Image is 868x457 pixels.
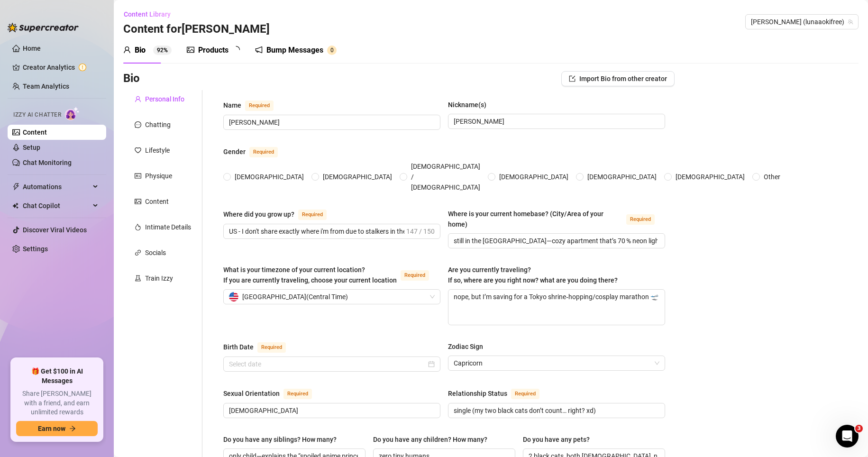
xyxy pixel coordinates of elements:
[23,128,47,136] a: Content
[135,147,141,154] span: heart
[523,434,590,445] div: Do you have any pets?
[135,45,146,56] div: Bio
[23,245,48,253] a: Settings
[23,226,87,234] a: Discover Viral Videos
[406,226,435,237] span: 147 / 150
[523,434,596,445] label: Do you have any pets?
[855,425,863,432] span: 3
[198,45,228,56] div: Products
[12,202,18,209] img: Chat Copilot
[448,290,665,325] textarea: nope, but I’m saving for a Tokyo shrine‑hopping/cosplay marathon 🛫
[38,425,65,432] span: Earn now
[23,82,69,90] a: Team Analytics
[511,389,539,399] span: Required
[223,209,337,220] label: Where did you grow up?
[626,214,655,225] span: Required
[454,236,658,246] input: Where is your current homebase? (City/Area of your home)
[23,45,41,52] a: Home
[448,388,550,399] label: Relationship Status
[223,266,397,284] span: What is your timezone of your current location? If you are currently traveling, choose your curre...
[229,117,433,128] input: Name
[223,100,241,110] div: Name
[407,161,484,192] span: [DEMOGRAPHIC_DATA] / [DEMOGRAPHIC_DATA]
[454,116,658,127] input: Nickname(s)
[672,172,749,182] span: [DEMOGRAPHIC_DATA]
[145,196,169,207] div: Content
[298,210,327,220] span: Required
[135,224,141,230] span: fire
[23,60,99,75] a: Creator Analytics exclamation-circle
[448,100,493,110] label: Nickname(s)
[123,22,270,37] h3: Content for [PERSON_NAME]
[145,94,184,104] div: Personal Info
[448,341,483,352] div: Zodiac Sign
[231,172,308,182] span: [DEMOGRAPHIC_DATA]
[454,356,659,370] span: Capricorn
[223,434,343,445] label: Do you have any siblings? How many?
[223,388,322,399] label: Sexual Orientation
[135,198,141,205] span: picture
[13,110,61,119] span: Izzy AI Chatter
[283,389,312,399] span: Required
[123,71,140,86] h3: Bio
[145,119,171,130] div: Chatting
[145,222,191,232] div: Intimate Details
[135,96,141,102] span: user
[229,292,238,302] img: us
[223,146,246,157] div: Gender
[145,273,173,283] div: Train Izzy
[223,388,280,399] div: Sexual Orientation
[153,46,172,55] sup: 92%
[124,10,171,18] span: Content Library
[448,266,618,284] span: Are you currently traveling? If so, where are you right now? what are you doing there?
[255,46,263,54] span: notification
[266,45,323,56] div: Bump Messages
[373,434,494,445] label: Do you have any children? How many?
[135,121,141,128] span: message
[454,405,658,416] input: Relationship Status
[135,173,141,179] span: idcard
[8,23,79,32] img: logo-BBDzfeDw.svg
[401,270,429,281] span: Required
[327,46,337,55] sup: 0
[223,100,284,111] label: Name
[569,75,576,82] span: import
[579,75,667,82] span: Import Bio from other creator
[448,341,490,352] label: Zodiac Sign
[223,146,288,157] label: Gender
[223,434,337,445] div: Do you have any siblings? How many?
[242,290,348,304] span: [GEOGRAPHIC_DATA] ( Central Time )
[373,434,487,445] div: Do you have any children? How many?
[12,183,20,191] span: thunderbolt
[584,172,660,182] span: [DEMOGRAPHIC_DATA]
[561,71,675,86] button: Import Bio from other creator
[448,388,507,399] div: Relationship Status
[23,198,90,213] span: Chat Copilot
[16,367,98,385] span: 🎁 Get $100 in AI Messages
[145,145,170,155] div: Lifestyle
[245,101,274,111] span: Required
[495,172,572,182] span: [DEMOGRAPHIC_DATA]
[135,249,141,256] span: link
[232,46,240,54] span: loading
[229,405,433,416] input: Sexual Orientation
[23,159,72,166] a: Chat Monitoring
[23,144,40,151] a: Setup
[848,19,853,25] span: team
[448,100,486,110] div: Nickname(s)
[760,172,784,182] span: Other
[135,275,141,282] span: experiment
[751,15,853,29] span: Luna (lunaaokifree)
[223,341,296,353] label: Birth Date
[123,7,178,22] button: Content Library
[145,247,166,258] div: Socials
[257,342,286,353] span: Required
[23,179,90,194] span: Automations
[836,425,859,448] iframe: Intercom live chat
[187,46,194,54] span: picture
[249,147,278,157] span: Required
[123,46,131,54] span: user
[223,209,294,219] div: Where did you grow up?
[16,389,98,417] span: Share [PERSON_NAME] with a friend, and earn unlimited rewards
[448,209,665,229] label: Where is your current homebase? (City/Area of your home)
